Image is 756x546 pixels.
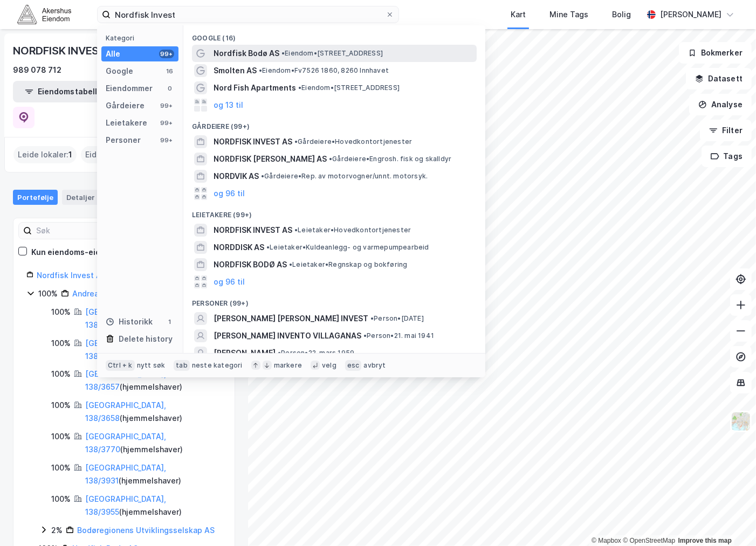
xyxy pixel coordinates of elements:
[31,246,122,259] div: Kun eiendoms-eierskap
[85,369,166,391] a: [GEOGRAPHIC_DATA], 138/3657
[159,119,174,127] div: 99+
[702,494,756,546] div: Kontrollprogram for chat
[51,493,71,506] div: 100%
[13,42,125,59] div: NORDFISK INVEST AS
[81,146,167,163] div: Eide eiendommer :
[274,361,302,370] div: markere
[345,360,362,371] div: esc
[731,411,751,432] img: Z
[85,337,222,363] div: ( hjemmelshaver )
[106,360,135,371] div: Ctrl + k
[214,347,276,360] span: [PERSON_NAME]
[686,68,752,89] button: Datasett
[13,81,109,102] button: Eiendomstabell
[679,42,752,64] button: Bokmerker
[612,8,631,21] div: Bolig
[259,66,262,74] span: •
[294,137,412,146] span: Gårdeiere • Hovedkontortjenester
[106,47,120,60] div: Alle
[266,243,429,252] span: Leietaker • Kuldeanlegg- og varmepumpearbeid
[511,8,526,21] div: Kart
[166,67,174,75] div: 16
[700,120,752,141] button: Filter
[72,289,160,298] a: Andreassens Rederi AS
[111,6,386,23] input: Søk på adresse, matrikkel, gårdeiere, leietakere eller personer
[259,66,389,75] span: Eiendom • Fv7526 1860, 8260 Innhavet
[214,275,245,288] button: og 96 til
[214,64,257,77] span: Smolten AS
[174,360,190,371] div: tab
[85,461,222,487] div: ( hjemmelshaver )
[119,333,173,345] div: Delete history
[261,172,428,181] span: Gårdeiere • Rep. av motorvogner/unnt. motorsyk.
[51,399,71,412] div: 100%
[37,271,106,280] a: Nordfisk Invest AS
[85,306,222,331] div: ( hjemmelshaver )
[85,399,222,425] div: ( hjemmelshaver )
[106,82,153,95] div: Eiendommer
[266,243,270,251] span: •
[298,84,301,92] span: •
[17,5,71,24] img: akershus-eiendom-logo.9091f326c980b4bce74ccdd9f866810c.svg
[214,81,296,94] span: Nord Fish Apartments
[51,337,71,350] div: 100%
[183,25,485,45] div: Google (16)
[159,101,174,110] div: 99+
[13,146,77,163] div: Leide lokaler :
[660,8,721,21] div: [PERSON_NAME]
[137,361,166,370] div: nytt søk
[214,47,279,60] span: Nordfisk Bodø AS
[702,146,752,167] button: Tags
[214,99,243,112] button: og 13 til
[85,493,222,519] div: ( hjemmelshaver )
[623,537,675,544] a: OpenStreetMap
[68,148,72,161] span: 1
[13,190,58,205] div: Portefølje
[214,258,287,271] span: NORDFISK BODØ AS
[183,202,485,222] div: Leietakere (99+)
[166,317,174,326] div: 1
[294,137,298,146] span: •
[214,135,292,148] span: NORDFISK INVEST AS
[370,314,374,322] span: •
[166,84,174,93] div: 0
[85,400,166,423] a: [GEOGRAPHIC_DATA], 138/3658
[689,94,752,115] button: Analyse
[106,34,178,42] div: Kategori
[85,430,222,456] div: ( hjemmelshaver )
[298,84,400,92] span: Eiendom • [STREET_ADDRESS]
[183,114,485,133] div: Gårdeiere (99+)
[294,226,298,234] span: •
[13,64,61,77] div: 989 078 712
[32,223,150,239] input: Søk
[159,136,174,144] div: 99+
[289,260,292,268] span: •
[85,432,166,454] a: [GEOGRAPHIC_DATA], 138/3770
[51,461,71,474] div: 100%
[106,65,133,78] div: Google
[106,134,141,147] div: Personer
[214,241,264,254] span: NORDDISK AS
[183,291,485,310] div: Personer (99+)
[214,224,292,237] span: NORDFISK INVEST AS
[329,155,451,163] span: Gårdeiere • Engrosh. fisk og skalldyr
[51,306,71,319] div: 100%
[51,368,71,381] div: 100%
[278,349,354,357] span: Person • 22. mars 1959
[329,155,332,163] span: •
[592,537,621,544] a: Mapbox
[106,116,147,129] div: Leietakere
[281,49,285,57] span: •
[106,315,153,328] div: Historikk
[85,307,166,329] a: [GEOGRAPHIC_DATA], 138/2896
[51,430,71,443] div: 100%
[106,99,145,112] div: Gårdeiere
[702,494,756,546] iframe: Chat Widget
[77,526,215,535] a: Bodøregionens Utviklingsselskap AS
[214,329,361,342] span: [PERSON_NAME] INVENTO VILLAGANAS
[289,260,407,269] span: Leietaker • Regnskap og bokføring
[159,50,174,58] div: 99+
[38,287,58,300] div: 100%
[214,187,245,200] button: og 96 til
[363,361,386,370] div: avbryt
